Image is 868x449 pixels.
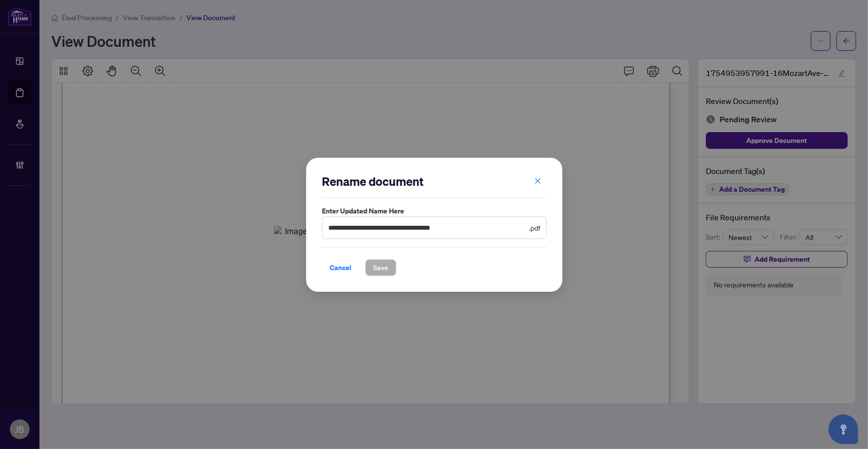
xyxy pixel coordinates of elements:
[829,414,858,444] button: Open asap
[330,259,351,275] span: Cancel
[529,222,540,233] span: .pdf
[322,206,547,216] label: Enter updated name here
[322,173,547,189] h2: Rename document
[365,259,396,276] button: Save
[322,259,359,276] button: Cancel
[534,177,541,184] span: close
